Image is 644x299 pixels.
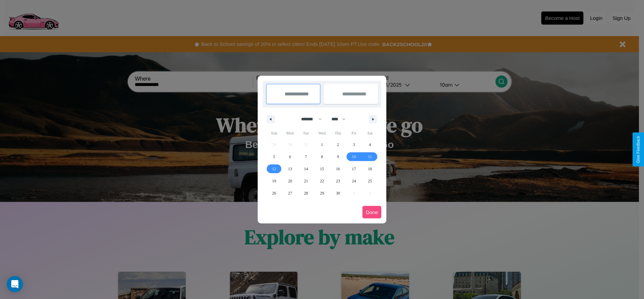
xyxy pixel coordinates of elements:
button: 19 [266,175,282,187]
span: 11 [368,151,372,163]
button: Done [362,206,381,218]
span: Sun [266,128,282,139]
span: 4 [369,139,371,151]
span: 14 [304,163,308,175]
span: 29 [320,187,324,199]
button: 30 [330,187,346,199]
button: 12 [266,163,282,175]
span: 20 [288,175,292,187]
button: 28 [298,187,314,199]
span: 24 [352,175,356,187]
span: 9 [337,151,339,163]
span: Wed [314,128,330,139]
span: 18 [368,163,372,175]
button: 21 [298,175,314,187]
button: 23 [330,175,346,187]
button: 10 [346,151,362,163]
span: 5 [273,151,275,163]
button: 26 [266,187,282,199]
span: 6 [289,151,291,163]
span: 21 [304,175,308,187]
div: Open Intercom Messenger [7,276,23,292]
button: 3 [346,139,362,151]
button: 16 [330,163,346,175]
span: 2 [337,139,339,151]
span: 7 [305,151,307,163]
span: 8 [321,151,323,163]
button: 7 [298,151,314,163]
button: 4 [362,139,378,151]
button: 25 [362,175,378,187]
button: 13 [282,163,298,175]
span: 27 [288,187,292,199]
span: 16 [336,163,340,175]
span: Tue [298,128,314,139]
span: 10 [352,151,356,163]
button: 9 [330,151,346,163]
span: 1 [321,139,323,151]
button: 17 [346,163,362,175]
button: 5 [266,151,282,163]
span: 25 [368,175,372,187]
span: 3 [353,139,355,151]
button: 8 [314,151,330,163]
button: 27 [282,187,298,199]
span: Sat [362,128,378,139]
div: Give Feedback [636,136,641,163]
button: 11 [362,151,378,163]
span: 30 [336,187,340,199]
button: 24 [346,175,362,187]
span: Mon [282,128,298,139]
button: 2 [330,139,346,151]
span: 23 [336,175,340,187]
span: Thu [330,128,346,139]
span: 13 [288,163,292,175]
button: 22 [314,175,330,187]
button: 1 [314,139,330,151]
span: 12 [272,163,276,175]
span: 17 [352,163,356,175]
button: 18 [362,163,378,175]
span: 19 [272,175,276,187]
span: 22 [320,175,324,187]
span: Fri [346,128,362,139]
button: 14 [298,163,314,175]
button: 20 [282,175,298,187]
button: 15 [314,163,330,175]
span: 15 [320,163,324,175]
button: 6 [282,151,298,163]
span: 28 [304,187,308,199]
button: 29 [314,187,330,199]
span: 26 [272,187,276,199]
